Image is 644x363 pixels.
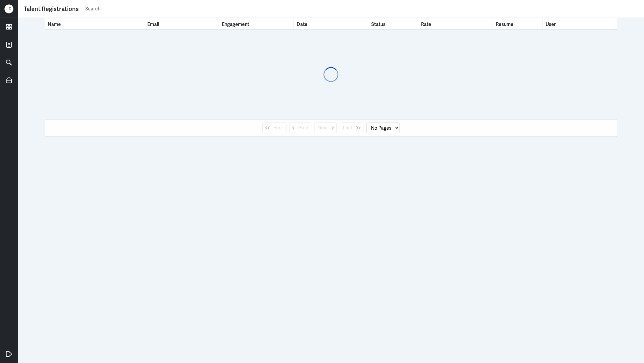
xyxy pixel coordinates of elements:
button: Prev [290,122,311,133]
th: User [543,18,617,30]
th: Toggle SortBy [219,18,293,30]
button: Last [340,122,363,133]
th: Resume [493,18,543,30]
th: Toggle SortBy [45,18,144,30]
span: Prev [298,124,308,131]
th: Toggle SortBy [418,18,493,30]
th: Toggle SortBy [368,18,418,30]
button: First [262,122,287,133]
th: Toggle SortBy [144,18,219,30]
div: J D [4,4,13,13]
div: Talent Registrations [24,4,79,13]
input: Search [85,4,638,13]
span: Last [343,124,352,131]
span: First [273,124,283,131]
th: Toggle SortBy [294,18,368,30]
button: Next [314,122,337,133]
span: Next [318,124,328,131]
